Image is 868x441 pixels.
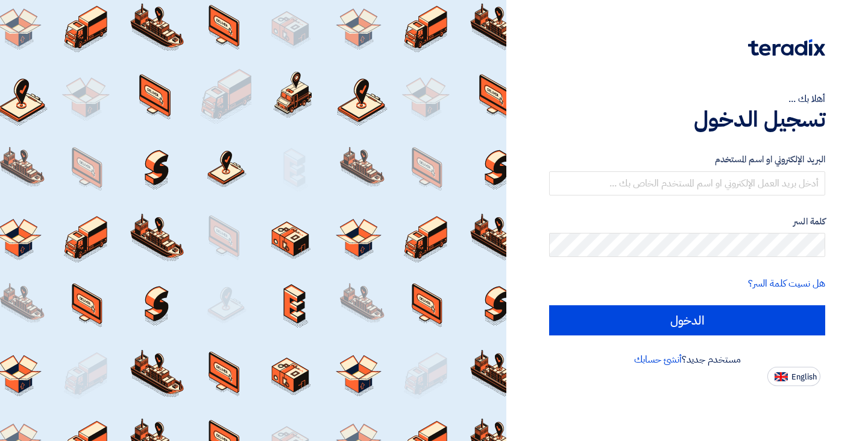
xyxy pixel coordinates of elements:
[748,276,825,291] a: هل نسيت كلمة السر؟
[549,92,825,106] div: أهلا بك ...
[549,171,825,195] input: أدخل بريد العمل الإلكتروني او اسم المستخدم الخاص بك ...
[791,373,817,381] span: English
[775,372,788,381] img: en-US.png
[549,215,825,229] label: كلمة السر
[549,153,825,167] label: البريد الإلكتروني او اسم المستخدم
[634,352,682,367] a: أنشئ حسابك
[767,367,820,386] button: English
[748,39,825,56] img: Teradix logo
[549,106,825,133] h1: تسجيل الدخول
[549,352,825,367] div: مستخدم جديد؟
[549,305,825,335] input: الدخول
